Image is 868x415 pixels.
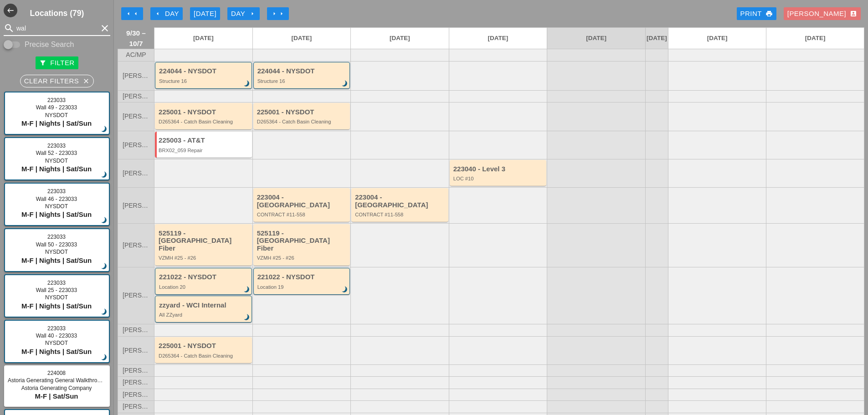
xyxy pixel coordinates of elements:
span: 223033 [47,280,66,286]
i: brightness_3 [99,124,109,134]
div: Location 19 [257,284,348,290]
i: arrow_right [278,10,285,17]
span: 223033 [47,234,66,240]
button: Move Ahead 1 Week [267,7,289,20]
div: [PERSON_NAME] [787,9,857,19]
span: 223033 [47,325,66,332]
div: 525119 - [GEOGRAPHIC_DATA] Fiber [159,230,250,252]
div: LOC #10 [453,176,544,181]
span: [PERSON_NAME] [123,403,149,410]
span: [PERSON_NAME] [123,202,149,209]
div: CONTRACT #11-558 [257,212,348,217]
i: brightness_3 [99,353,109,363]
span: M-F | Nights | Sat/Sun [21,119,92,127]
span: [PERSON_NAME] [123,113,149,120]
span: Wall 46 - 223033 [36,196,77,202]
div: 224044 - NYSDOT [159,67,249,75]
a: [DATE] [253,28,351,49]
i: filter_alt [39,59,46,67]
span: NYSDOT [45,249,68,255]
a: Print [737,7,776,20]
div: BRX02_059 Repair [159,148,250,153]
button: Move Back 1 Week [121,7,143,20]
div: 225003 - AT&T [159,137,250,144]
i: brightness_3 [340,285,350,295]
span: Wall 52 - 223033 [36,150,77,156]
span: 224008 [47,370,66,376]
span: NYSDOT [45,203,68,210]
span: [PERSON_NAME] [123,347,149,354]
a: [DATE] [646,28,668,49]
span: [PERSON_NAME] [123,367,149,374]
a: [DATE] [449,28,547,49]
span: Wall 49 - 223033 [36,104,77,111]
div: 225001 - NYSDOT [159,108,250,116]
div: 525119 - [GEOGRAPHIC_DATA] Fiber [257,230,348,252]
span: NYSDOT [45,294,68,301]
span: [PERSON_NAME] [123,292,149,299]
span: Astoria Generating General Walkthrough [8,377,106,384]
label: Precise Search [25,40,74,49]
div: D265364 - Catch Basin Cleaning [159,119,250,124]
i: arrow_right [249,10,256,17]
span: NYSDOT [45,340,68,346]
span: M-F | Nights | Sat/Sun [21,165,92,173]
i: arrow_left [132,10,139,17]
span: M-F | Sat/Sun [35,392,78,400]
div: CONTRACT #11-558 [355,212,446,217]
div: All ZZyard [159,312,249,318]
span: [PERSON_NAME] [123,72,149,79]
i: search [4,23,15,34]
a: [DATE] [766,28,864,49]
i: brightness_3 [99,170,109,180]
i: arrow_left [154,10,161,17]
div: Location 20 [159,284,249,290]
span: [PERSON_NAME] [123,391,149,398]
div: 225001 - NYSDOT [159,342,250,350]
span: M-F | Nights | Sat/Sun [21,302,92,310]
div: [DATE] [194,9,216,19]
i: brightness_3 [242,313,252,323]
i: west [4,4,17,17]
div: Enable Precise search to match search terms exactly. [4,39,110,50]
div: Clear Filters [24,76,90,87]
a: [DATE] [668,28,766,49]
span: M-F | Nights | Sat/Sun [21,210,92,218]
button: Day [227,7,260,20]
span: NYSDOT [45,112,68,118]
div: zzyard - WCI Internal [159,302,249,309]
i: brightness_3 [99,215,109,225]
div: Structure 16 [257,78,348,84]
i: close [82,77,90,85]
span: Wall 50 - 223033 [36,241,77,248]
a: [DATE] [547,28,645,49]
span: [PERSON_NAME] [123,93,149,100]
span: 9/30 – 10/7 [123,28,149,49]
div: 225001 - NYSDOT [257,108,348,116]
div: 221022 - NYSDOT [159,273,249,281]
span: AC/MP [126,51,146,58]
div: Day [231,9,256,19]
div: VZMH #25 - #26 [159,255,250,261]
span: Astoria Generating Company [21,385,92,391]
span: Wall 40 - 223033 [36,333,77,339]
i: arrow_left [125,10,132,17]
button: Day [150,7,183,20]
div: VZMH #25 - #26 [257,255,348,261]
a: [DATE] [154,28,252,49]
i: clear [99,23,110,34]
button: [PERSON_NAME] [784,7,861,20]
div: D265364 - Catch Basin Cleaning [257,119,348,124]
div: 221022 - NYSDOT [257,273,348,281]
div: Structure 16 [159,78,249,84]
i: arrow_right [271,10,278,17]
button: Clear Filters [20,75,94,87]
div: D265364 - Catch Basin Cleaning [159,353,250,359]
span: 223033 [47,188,66,195]
i: print [765,10,773,17]
i: brightness_3 [242,79,252,89]
span: 223033 [47,97,66,103]
div: 223004 - [GEOGRAPHIC_DATA] [257,194,348,209]
i: brightness_3 [99,307,109,317]
span: [PERSON_NAME] [123,170,149,177]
